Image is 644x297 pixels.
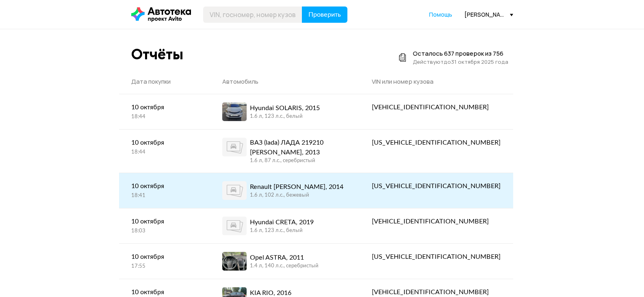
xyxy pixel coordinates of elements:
[250,157,347,165] div: 1.6 л, 87 л.c., серебристый
[250,217,314,227] div: Hyundai CRETA, 2019
[131,138,198,147] div: 10 октября
[131,181,198,191] div: 10 октября
[360,173,513,199] a: [US_VEHICLE_IDENTIFICATION_NUMBER]
[413,58,508,66] div: Действуют до 31 октября 2025 года
[250,103,320,113] div: Hyundai SOLARIS, 2015
[250,138,347,157] div: ВАЗ (lada) ЛАДА 219210 [PERSON_NAME], 2013
[131,192,198,199] div: 18:41
[131,228,198,235] div: 18:03
[119,208,210,243] a: 10 октября18:03
[360,94,513,120] a: [VEHICLE_IDENTIFICATION_NUMBER]
[429,11,452,19] a: Помощь
[250,227,314,234] div: 1.6 л, 123 л.c., белый
[210,208,360,243] a: Hyundai CRETA, 20191.6 л, 123 л.c., белый
[308,11,341,18] span: Проверить
[372,78,501,86] div: VIN или номер кузова
[131,78,198,86] div: Дата покупки
[131,252,198,262] div: 10 октября
[131,263,198,270] div: 17:55
[372,217,501,226] div: [VEHICLE_IDENTIFICATION_NUMBER]
[250,113,320,120] div: 1.6 л, 123 л.c., белый
[464,11,513,18] div: [PERSON_NAME][EMAIL_ADDRESS][DOMAIN_NAME]
[131,287,198,297] div: 10 октября
[360,130,513,156] a: [US_VEHICLE_IDENTIFICATION_NUMBER]
[131,217,198,226] div: 10 октября
[250,262,319,270] div: 1.4 л, 140 л.c., серебристый
[119,173,210,208] a: 10 октября18:41
[210,173,360,208] a: Renault [PERSON_NAME], 20141.6 л, 102 л.c., бежевый
[210,130,360,173] a: ВАЗ (lada) ЛАДА 219210 [PERSON_NAME], 20131.6 л, 87 л.c., серебристый
[203,7,302,23] input: VIN, госномер, номер кузова
[429,11,452,18] span: Помощь
[250,182,343,192] div: Renault [PERSON_NAME], 2014
[250,253,319,262] div: Opel ASTRA, 2011
[119,130,210,164] a: 10 октября18:44
[413,50,508,58] div: Осталось 637 проверок из 756
[372,102,501,112] div: [VEHICLE_IDENTIFICATION_NUMBER]
[372,287,501,297] div: [VEHICLE_IDENTIFICATION_NUMBER]
[131,113,198,121] div: 18:44
[222,78,347,86] div: Автомобиль
[131,149,198,156] div: 18:44
[372,181,501,191] div: [US_VEHICLE_IDENTIFICATION_NUMBER]
[210,244,360,279] a: Opel ASTRA, 20111.4 л, 140 л.c., серебристый
[250,192,343,199] div: 1.6 л, 102 л.c., бежевый
[360,244,513,270] a: [US_VEHICLE_IDENTIFICATION_NUMBER]
[360,208,513,234] a: [VEHICLE_IDENTIFICATION_NUMBER]
[210,94,360,129] a: Hyundai SOLARIS, 20151.6 л, 123 л.c., белый
[119,244,210,278] a: 10 октября17:55
[131,46,183,63] div: Отчёты
[131,102,198,112] div: 10 октября
[372,138,501,147] div: [US_VEHICLE_IDENTIFICATION_NUMBER]
[119,94,210,129] a: 10 октября18:44
[302,7,347,23] button: Проверить
[372,252,501,262] div: [US_VEHICLE_IDENTIFICATION_NUMBER]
